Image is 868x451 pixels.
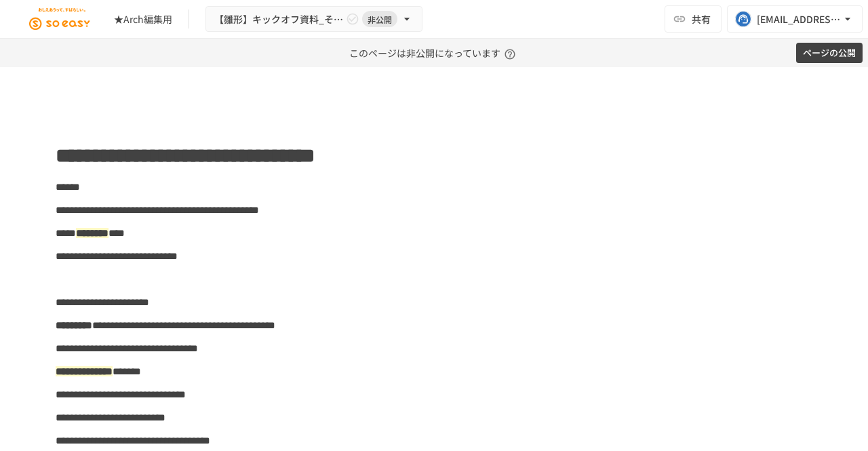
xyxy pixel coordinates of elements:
[796,43,863,64] button: ページの公開
[692,12,711,26] span: 共有
[114,12,172,26] div: ★Arch編集用
[727,5,863,33] button: [EMAIL_ADDRESS][DOMAIN_NAME]
[757,11,841,28] div: [EMAIL_ADDRESS][DOMAIN_NAME]
[214,11,343,28] span: 【雛形】キックオフ資料_その他_250801
[16,8,103,30] img: JEGjsIKIkXC9kHzRN7titGGb0UF19Vi83cQ0mCQ5DuX
[362,12,397,26] span: 非公開
[665,5,722,33] button: 共有
[205,6,422,33] button: 【雛形】キックオフ資料_その他_250801非公開
[349,39,519,67] p: このページは非公開になっています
